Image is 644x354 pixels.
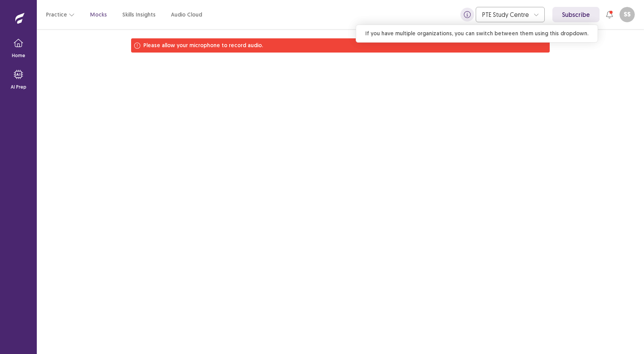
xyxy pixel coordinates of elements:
[619,7,635,22] button: SS
[90,11,107,19] a: Mocks
[171,11,202,19] a: Audio Cloud
[143,41,263,49] p: Please allow your microphone to record audio.
[482,7,530,22] div: PTE Study Centre
[11,84,26,91] p: AI Prep
[460,8,474,21] button: info
[122,11,156,19] a: Skills Insights
[46,8,75,21] button: Practice
[552,7,600,22] a: Subscribe
[12,52,25,59] p: Home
